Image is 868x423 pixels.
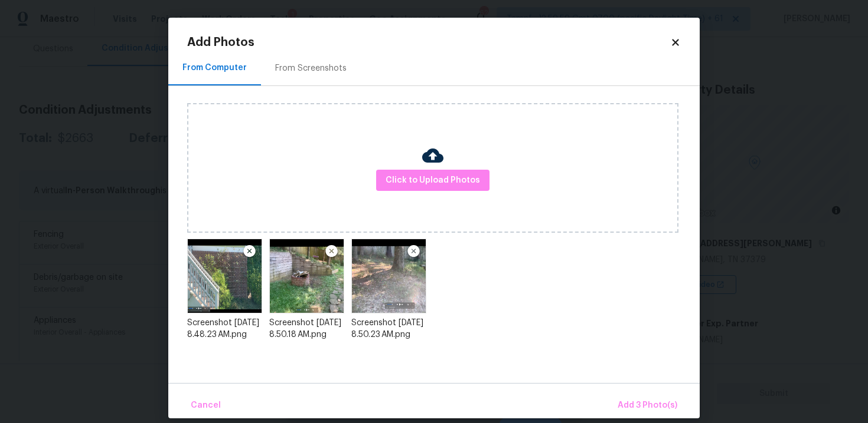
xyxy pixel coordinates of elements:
span: Cancel [191,398,221,413]
span: Click to Upload Photos [386,173,480,188]
button: Add 3 Photo(s) [613,393,682,418]
button: Cancel [186,393,226,418]
div: Screenshot [DATE] 8.48.23 AM.png [187,317,262,341]
h2: Add Photos [187,37,670,48]
button: Click to Upload Photos [376,170,490,191]
div: Screenshot [DATE] 8.50.18 AM.png [269,317,344,341]
div: From Screenshots [275,62,347,74]
div: From Computer [182,62,247,74]
img: Cloud Upload Icon [422,145,443,166]
div: Screenshot [DATE] 8.50.23 AM.png [351,317,426,341]
span: Add 3 Photo(s) [618,398,677,413]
